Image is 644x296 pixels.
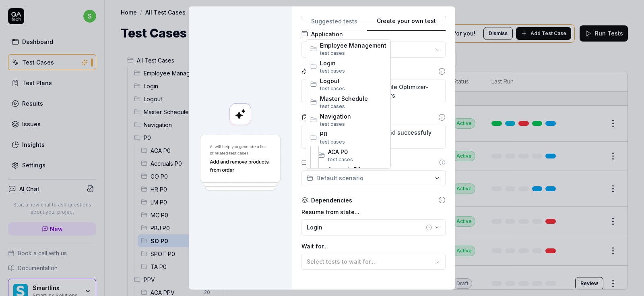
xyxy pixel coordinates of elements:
[342,67,345,73] span: s
[320,58,386,67] span: Login
[320,121,342,127] span: test case
[328,147,386,156] span: ACA P0
[342,50,345,56] span: s
[320,103,342,109] span: test case
[350,156,353,162] span: s
[320,112,386,120] span: Navigation
[328,165,386,173] span: Accruals P0
[320,129,386,138] span: P0
[342,121,345,127] span: s
[320,67,342,73] span: test case
[320,50,342,56] span: test case
[342,103,345,109] span: s
[320,41,386,49] span: Employee Management
[328,156,350,162] span: test case
[342,138,345,144] span: s
[320,94,386,102] span: Master Schedule
[342,85,345,91] span: s
[320,138,342,144] span: test case
[320,76,386,85] span: Logout
[320,85,342,91] span: test case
